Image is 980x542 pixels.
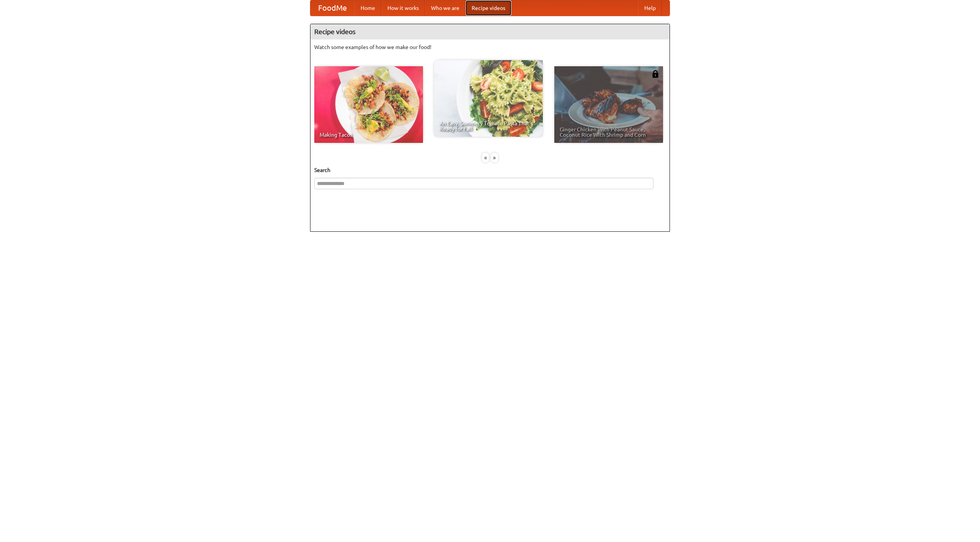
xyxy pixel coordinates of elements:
div: « [482,153,489,162]
a: Recipe videos [465,0,511,16]
a: Home [354,0,381,16]
img: 483408.png [652,70,659,78]
h5: Search [314,166,666,174]
a: Help [638,0,662,16]
a: How it works [381,0,425,16]
a: FoodMe [310,0,354,16]
span: Making Tacos [320,132,418,138]
a: Making Tacos [314,66,423,143]
h4: Recipe videos [310,24,670,39]
a: Who we are [425,0,465,16]
a: An Easy, Summery Tomato Pasta That's Ready for Fall [434,60,543,137]
span: An Easy, Summery Tomato Pasta That's Ready for Fall [439,121,537,131]
p: Watch some examples of how we make our food! [314,43,666,51]
div: » [491,153,498,162]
